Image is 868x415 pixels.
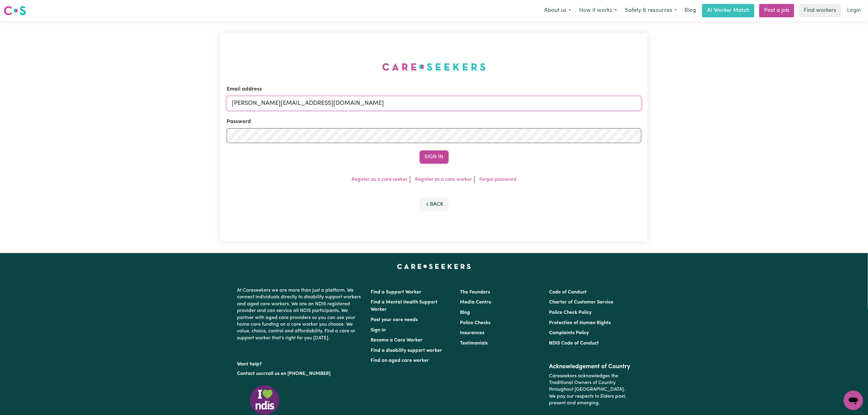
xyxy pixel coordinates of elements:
[397,264,471,269] a: Careseekers home page
[371,358,429,363] a: Find an aged care worker
[460,321,490,325] a: Police Checks
[460,341,488,346] a: Testimonials
[621,4,681,17] button: Safety & resources
[266,371,331,376] a: call us on [PHONE_NUMBER]
[549,341,599,346] a: NDIS Code of Conduct
[420,150,449,164] button: Sign In
[460,290,490,295] a: The Founders
[237,358,364,368] p: Want help?
[549,290,587,295] a: Code of Conduct
[371,317,418,322] a: Post your care needs
[479,177,516,182] a: Forgot password
[352,177,407,182] a: Register as a care seeker
[844,391,863,410] iframe: Button to launch messaging window, conversation in progress
[799,4,841,17] a: Find workers
[702,4,754,17] a: AI Worker Match
[681,4,700,17] a: Blog
[4,4,26,18] a: Careseekers logo
[549,331,589,335] a: Complaints Policy
[549,300,613,305] a: Charter of Customer Service
[759,4,794,17] a: Post a job
[549,363,631,370] h2: Acknowledgement of Country
[227,85,262,93] label: Email address
[371,290,422,295] a: Find a Support Worker
[549,370,631,409] p: Careseekers acknowledges the Traditional Owners of Country throughout [GEOGRAPHIC_DATA]. We pay o...
[371,300,438,312] a: Find a Mental Health Support Worker
[549,310,592,315] a: Police Check Policy
[237,368,364,379] p: or
[460,300,491,305] a: Media Centre
[227,96,641,111] input: Email address
[460,310,470,315] a: Blog
[371,348,442,353] a: Find a disability support worker
[4,5,26,16] img: Careseekers logo
[420,198,449,211] button: Back
[371,338,423,343] a: Become a Care Worker
[843,4,864,17] a: Login
[227,118,251,126] label: Password
[549,321,611,325] a: Protection of Human Rights
[575,4,621,17] button: How it works
[540,4,575,17] button: About us
[371,328,386,333] a: Sign In
[415,177,472,182] a: Register as a care worker
[460,331,484,335] a: Insurances
[237,371,261,376] a: Contact us
[237,285,364,344] p: At Careseekers we are more than just a platform. We connect individuals directly to disability su...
